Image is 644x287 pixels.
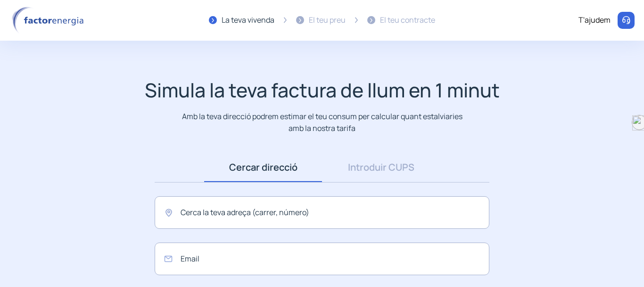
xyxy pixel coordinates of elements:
[621,16,631,25] img: llamar
[204,153,322,182] a: Cercar direcció
[322,153,440,182] a: Introduir CUPS
[145,78,500,102] h1: Simula la teva factura de llum en 1 minut
[309,14,346,26] div: El teu preu
[380,14,435,26] div: El teu contracte
[180,111,464,134] p: Amb la teva direcció podrem estimar el teu consum per calcular quant estalviaries amb la nostra t...
[222,14,274,26] div: La teva vivenda
[578,14,611,26] div: T'ajudem
[9,7,90,34] img: logo factor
